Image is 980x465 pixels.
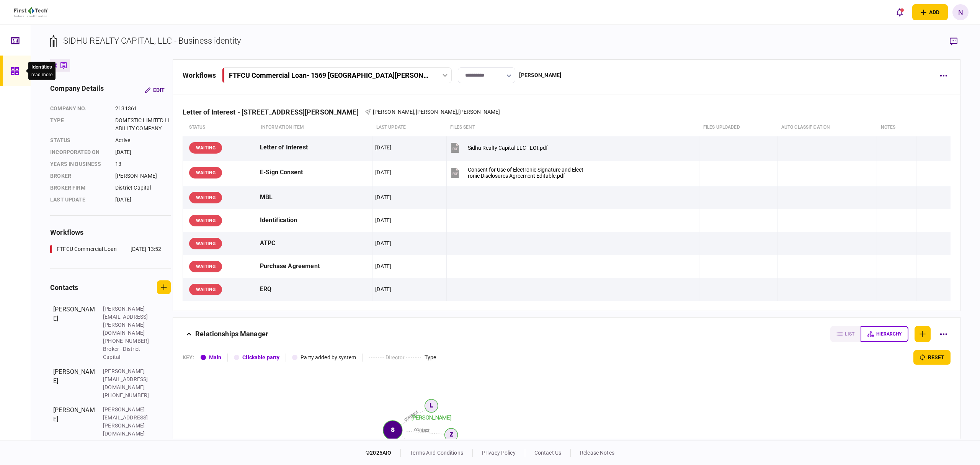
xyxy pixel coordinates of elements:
div: WAITING [189,167,222,178]
div: [DATE] [375,285,391,293]
a: FTFCU Commercial Loan[DATE] 13:52 [50,245,161,253]
div: District Capital [115,184,171,192]
div: workflows [50,227,171,237]
div: FTFCU Commercial Loan [57,245,117,253]
text: contact [414,427,430,433]
div: 13 [115,160,171,168]
div: SIDHU REALTY CAPITAL, LLC - Business identity [63,34,241,47]
div: [PERSON_NAME][EMAIL_ADDRESS][DOMAIN_NAME] [103,367,153,391]
div: WAITING [189,142,222,154]
div: ATPC [260,235,369,252]
div: KEY : [183,354,194,362]
div: Relationships Manager [195,326,268,342]
div: [PERSON_NAME][EMAIL_ADDRESS][PERSON_NAME][DOMAIN_NAME] [103,305,153,337]
th: files sent [446,119,699,136]
div: [DATE] [115,148,171,156]
div: [DATE] [375,262,391,270]
div: workflows [183,70,216,80]
div: [PERSON_NAME] [115,172,171,180]
button: Consent for Use of Electronic Signature and Electronic Disclosures Agreement Editable.pdf [449,164,583,181]
div: Clickable party [242,354,279,362]
div: MBL [260,189,369,206]
span: , [457,109,458,115]
button: Sidhu Realty Capital LLC - LOI.pdf [449,139,548,156]
th: status [183,119,257,136]
div: Main [209,354,222,362]
div: [PERSON_NAME] [519,71,561,79]
div: [PERSON_NAME] [53,305,95,361]
span: [PERSON_NAME] [458,109,500,115]
div: WAITING [189,284,222,295]
div: [PERSON_NAME] [53,367,95,400]
div: ERQ [260,281,369,298]
div: broker firm [50,184,108,192]
div: [DATE] 13:52 [131,245,162,253]
div: Identification [260,212,369,229]
th: Information item [257,119,372,136]
div: Letter of Interest - [STREET_ADDRESS][PERSON_NAME] [183,108,365,116]
div: Broker - District Capital [103,345,153,361]
div: [DATE] [375,193,391,201]
text: Z [450,431,453,437]
span: [PERSON_NAME] [416,109,457,115]
th: last update [372,119,447,136]
button: FTFCU Commercial Loan- 1569 [GEOGRAPHIC_DATA][PERSON_NAME] [222,67,452,83]
div: WAITING [189,215,222,226]
div: © 2025 AIO [366,449,401,457]
div: company details [50,83,104,97]
div: FTFCU Commercial Loan - 1569 [GEOGRAPHIC_DATA][PERSON_NAME] [229,71,428,79]
div: Type [425,354,436,362]
div: Type [50,116,108,133]
div: Sidhu Realty Capital LLC - LOI.pdf [468,145,548,151]
a: terms and conditions [410,450,463,456]
span: hierarchy [876,331,902,337]
div: Consent for Use of Electronic Signature and Electronic Disclosures Agreement Editable.pdf [468,167,583,179]
div: Party added by system [301,354,356,362]
a: release notes [580,450,614,456]
div: [DATE] [375,144,391,151]
text: S [391,427,394,433]
button: list [830,326,861,342]
button: Edit [139,83,171,97]
button: N [952,4,969,20]
button: open adding identity options [912,4,948,20]
div: status [50,136,108,144]
div: WAITING [189,238,222,249]
div: Broker [50,172,108,180]
div: company no. [50,105,108,113]
a: contact us [534,450,561,456]
th: Files uploaded [699,119,777,136]
div: Letter of Interest [260,139,369,156]
span: list [845,331,854,337]
div: [PHONE_NUMBER] [103,391,153,400]
div: [DATE] [115,196,171,204]
div: E-Sign Consent [260,164,369,181]
button: reset [913,350,951,365]
span: [PERSON_NAME] [373,109,415,115]
div: Purchase Agreement [260,258,369,275]
button: open notifications list [892,4,908,20]
div: Identities [31,63,52,71]
div: WAITING [189,192,222,203]
img: client company logo [14,7,48,17]
div: [PERSON_NAME][EMAIL_ADDRESS][PERSON_NAME][DOMAIN_NAME] [103,406,153,438]
div: WAITING [189,261,222,272]
th: auto classification [777,119,877,136]
text: L [430,402,433,408]
div: years in business [50,160,108,168]
div: [PHONE_NUMBER] [103,438,153,446]
div: Active [115,136,171,144]
div: [DATE] [375,216,391,224]
div: [PERSON_NAME] [53,406,95,454]
div: 2131361 [115,105,171,113]
button: read more [31,72,52,77]
div: [DATE] [375,169,391,176]
th: notes [877,119,916,136]
a: privacy policy [482,450,516,456]
div: DOMESTIC LIMITED LIABILITY COMPANY [115,116,171,133]
div: last update [50,196,108,204]
span: , [414,109,415,115]
div: contacts [50,282,78,293]
div: [PHONE_NUMBER] [103,337,153,345]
